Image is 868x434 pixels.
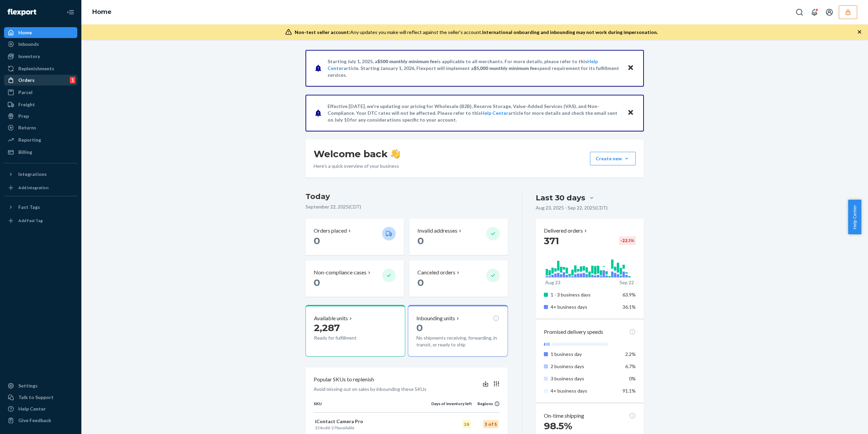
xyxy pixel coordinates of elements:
p: Sep 22 [619,279,634,286]
div: Help Center [18,405,46,412]
button: Open Search Box [793,5,806,19]
button: Open notifications [808,5,821,19]
button: Talk to Support [4,392,77,403]
div: Reporting [18,137,41,143]
span: 0 [314,235,320,247]
p: 1 business day [551,351,617,358]
ol: breadcrumbs [87,2,117,22]
a: Home [92,8,112,16]
p: Orders placed [314,227,347,235]
div: Integrations [18,171,47,178]
p: September 22, 2025 ( CDT ) [305,203,508,210]
div: Inventory [18,53,40,60]
img: hand-wave emoji [391,149,400,159]
div: Settings [18,382,38,389]
span: 278 [332,425,339,430]
th: Days of inventory left [431,401,472,412]
a: Help Center [4,403,77,414]
div: Inbounds [18,41,39,48]
a: Settings [4,380,77,391]
a: Help Center [481,110,508,116]
th: SKU [314,401,431,412]
a: Replenishments [4,63,77,74]
a: Parcel [4,87,77,98]
button: Give Feedback [4,415,77,426]
button: Non-compliance cases 0 [305,260,404,297]
span: International onboarding and inbounding may not work during impersonation. [482,29,658,35]
p: Avoid missing out on sales by inbounding these SKUs [314,386,427,393]
span: 98.5% [544,420,572,432]
p: iContact Camera Pro [315,418,430,425]
button: Fast Tags [4,202,77,213]
p: Available units [314,314,348,322]
p: Aug 23, 2025 - Sep 22, 2025 ( CDT ) [536,204,608,211]
p: On-time shipping [544,412,584,420]
div: 1 [70,77,75,84]
p: 1 - 3 business days [551,291,617,298]
div: Returns [18,124,36,131]
h1: Welcome back [314,148,400,160]
p: sold · available [315,425,430,431]
span: 371 [544,235,559,247]
span: 0% [629,376,636,381]
p: 2 business days [551,363,617,370]
a: Billing [4,147,77,158]
span: 0 [417,277,424,288]
div: -22.1 % [619,236,636,245]
p: 4+ business days [551,304,617,310]
p: Here’s a quick overview of your business [314,163,400,169]
div: Fast Tags [18,204,40,211]
span: 2.2% [625,351,636,357]
p: 4+ business days [551,387,617,394]
button: Open account menu [823,5,836,19]
p: Promised delivery speeds [544,328,603,336]
a: Freight [4,99,77,110]
button: Close Navigation [64,5,77,19]
div: Last 30 days [536,193,585,203]
div: Orders [18,77,35,84]
span: 0 [417,235,424,247]
div: Regions [472,401,500,406]
p: Ready for fulfillment [314,334,377,341]
p: Popular SKUs to replenish [314,376,374,383]
span: 91.1% [623,388,636,394]
p: No shipments receiving, forwarding, in transit, or ready to ship [416,334,499,348]
p: Aug 23 [545,279,560,286]
span: $5,000 monthly minimum fee [474,65,537,71]
span: 36.1% [623,304,636,310]
span: Non-test seller account: [295,29,350,35]
a: Home [4,27,77,38]
span: 0 [416,322,423,333]
button: Close [626,63,635,73]
p: Invalid addresses [417,227,457,235]
button: Inbounding units0No shipments receiving, forwarding, in transit, or ready to ship [408,305,508,357]
div: Parcel [18,89,33,96]
button: Available units2,287Ready for fulfillment [305,305,405,357]
div: Add Fast Tag [18,218,43,223]
a: Orders1 [4,75,77,86]
div: Give Feedback [18,417,51,424]
div: Billing [18,149,32,156]
div: Any updates you make will reflect against the seller's account. [295,29,658,36]
button: Delivered orders [544,227,588,235]
p: Inbounding units [416,314,455,322]
span: $500 monthly minimum fee [377,58,437,64]
button: Canceled orders 0 [409,260,508,297]
button: Close [626,108,635,118]
p: 3 business days [551,375,617,382]
button: Integrations [4,169,77,180]
div: 3 of 5 [483,420,498,428]
a: Inventory [4,51,77,62]
button: Orders placed 0 [305,219,404,255]
button: Help Center [848,200,861,234]
span: 2,287 [314,322,340,333]
a: Reporting [4,134,77,145]
div: Prep [18,113,29,120]
span: 324 [315,425,322,430]
p: Starting July 1, 2025, a is applicable to all merchants. For more details, please refer to this a... [328,58,621,78]
a: Add Integration [4,182,77,193]
button: Create new [590,152,636,165]
div: Home [18,29,32,36]
a: Returns [4,122,77,133]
